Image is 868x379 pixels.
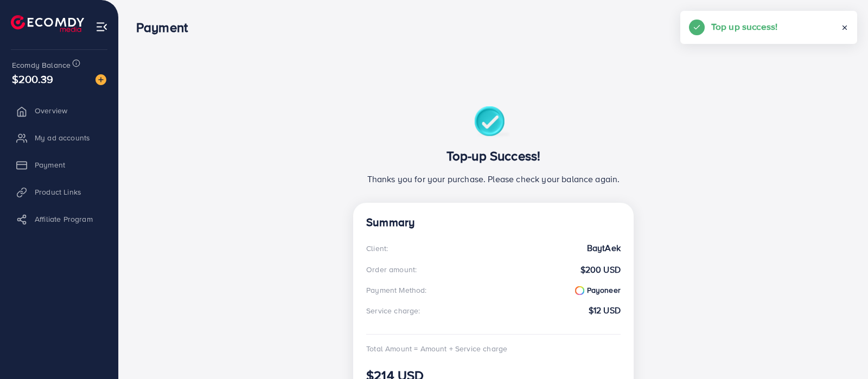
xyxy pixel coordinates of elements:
div: Client: [366,243,388,254]
img: menu [95,21,108,33]
p: Thanks you for your purchase. Please check your balance again. [366,172,621,185]
h3: Payment [136,20,196,35]
img: success [474,106,513,139]
span: $200.39 [12,71,53,87]
strong: Payoneer [575,285,621,296]
img: payoneer [575,286,584,295]
div: Payment Method: [366,285,426,296]
strong: $200 USD [580,264,621,276]
div: Order amount: [366,264,417,275]
h5: Top up success! [711,20,777,34]
img: image [95,74,106,85]
div: Service charge: [366,305,420,316]
img: logo [11,15,84,32]
strong: $12 USD [589,304,621,317]
span: Ecomdy Balance [12,60,71,70]
div: Total Amount = Amount + Service charge [366,343,621,354]
h4: Summary [366,216,621,229]
h3: Top-up Success! [366,148,621,164]
strong: BaytAek [587,242,621,254]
